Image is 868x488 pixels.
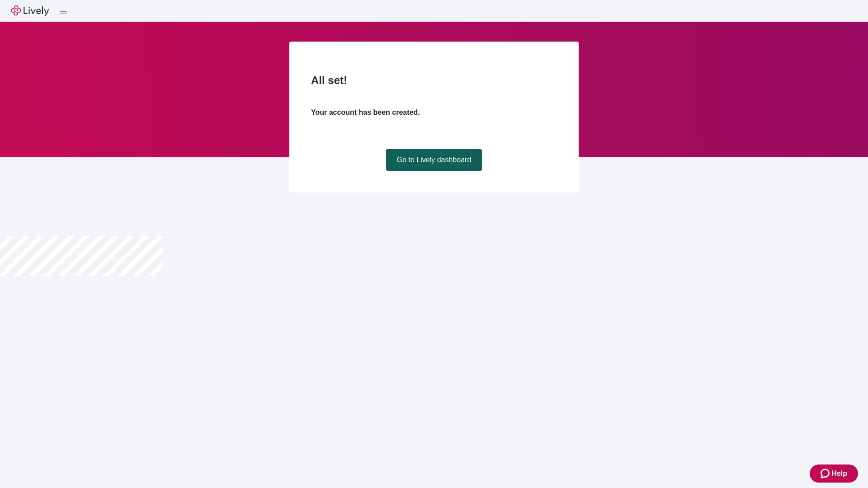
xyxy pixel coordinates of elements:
h2: All set! [311,72,557,89]
button: Log out [60,11,67,14]
img: Lively [11,5,49,16]
span: Help [831,468,847,479]
h4: Your account has been created. [311,107,557,118]
button: Zendesk support iconHelp [810,465,858,483]
a: Go to Lively dashboard [386,149,482,171]
svg: Zendesk support icon [821,468,831,479]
